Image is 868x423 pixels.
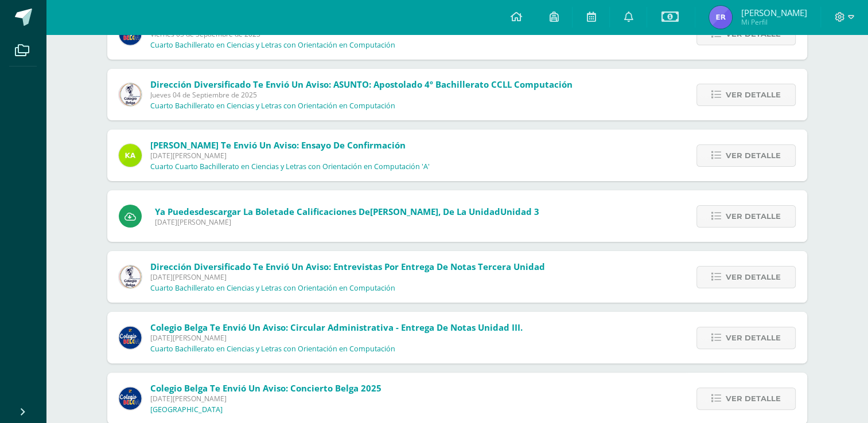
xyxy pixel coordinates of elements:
span: [DATE][PERSON_NAME] [150,394,382,404]
p: Cuarto Bachillerato en Ciencias y Letras con Orientación en Computación [150,41,395,50]
span: Dirección Diversificado te envió un aviso: ASUNTO: Apostolado 4º Bachillerato CCLL Computación [150,79,573,90]
p: Cuarto Bachillerato en Ciencias y Letras con Orientación en Computación [150,284,395,293]
span: Jueves 04 de Septiembre de 2025 [150,90,573,100]
span: [DATE][PERSON_NAME] [150,151,430,160]
span: [DATE][PERSON_NAME] [155,217,539,227]
p: Cuarto Cuarto Bachillerato en Ciencias y Letras con Orientación en Computación 'A' [150,162,430,171]
img: 8e9f1d7bb0204b50e559561e123e1a63.png [119,144,142,167]
span: [PERSON_NAME] [741,7,807,18]
img: 544bf8086bc8165e313644037ea68f8d.png [119,83,142,106]
span: descargar la boleta [198,206,283,217]
span: [PERSON_NAME] [370,206,438,217]
span: [DATE][PERSON_NAME] [150,333,523,343]
span: Ver detalle [726,267,781,288]
img: 15af0341f365c2b1691b71936454181d.png [709,6,732,29]
p: Cuarto Bachillerato en Ciencias y Letras con Orientación en Computación [150,101,395,111]
span: Colegio Belga te envió un aviso: Circular Administrativa - Entrega de Notas Unidad III. [150,322,523,333]
img: 919ad801bb7643f6f997765cf4083301.png [119,387,142,410]
span: [PERSON_NAME] te envió un aviso: Ensayo de Confirmación [150,139,406,151]
p: [GEOGRAPHIC_DATA] [150,405,223,414]
span: Colegio Belga te envió un aviso: Concierto Belga 2025 [150,382,382,394]
img: 919ad801bb7643f6f997765cf4083301.png [119,326,142,349]
span: [DATE][PERSON_NAME] [150,272,545,282]
span: Mi Perfil [741,17,807,27]
span: Ver detalle [726,206,781,227]
span: Ver detalle [726,84,781,105]
span: Ver detalle [726,327,781,348]
span: Unidad 3 [500,206,539,217]
span: Ver detalle [726,388,781,409]
img: 544bf8086bc8165e313644037ea68f8d.png [119,265,142,288]
span: Ya puedes de calificaciones de , de la unidad [155,206,539,217]
span: Ver detalle [726,145,781,166]
span: Dirección Diversificado te envió un aviso: Entrevistas por Entrega de Notas Tercera Unidad [150,261,545,272]
p: Cuarto Bachillerato en Ciencias y Letras con Orientación en Computación [150,344,395,354]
